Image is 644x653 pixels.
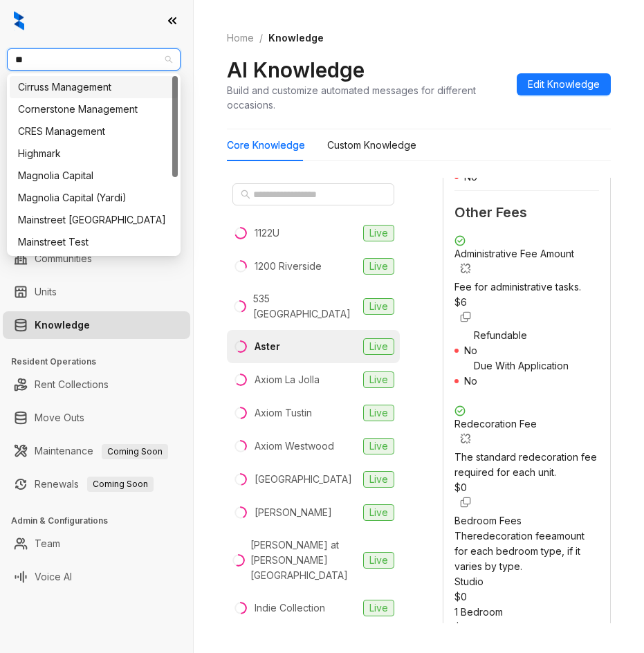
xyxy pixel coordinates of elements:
div: Cirruss Management [18,80,169,95]
div: 1 Bedroom [454,605,599,620]
div: Fee for administrative tasks. [454,279,599,295]
div: Redecoration Fee [454,416,599,450]
span: Other Fees [454,202,599,223]
span: Live [363,225,394,241]
a: Communities [35,245,92,273]
div: Mainstreet Test [18,234,169,250]
div: CRES Management [18,124,169,139]
li: Communities [3,245,190,273]
span: Edit Knowledge [528,77,600,92]
span: Live [363,371,394,388]
div: Cornerstone Management [10,98,178,120]
div: Mainstreet Canada [10,209,178,231]
div: Magnolia Capital (Yardi) [10,187,178,209]
span: Live [363,298,394,315]
div: Administrative Fee Amount [454,246,599,279]
div: CRES Management [10,120,178,142]
span: Live [363,438,394,454]
span: No [464,375,477,387]
div: Bedroom Fees [454,513,599,528]
div: Cirruss Management [10,76,178,98]
a: Units [35,278,57,306]
span: Coming Soon [102,444,168,459]
a: RenewalsComing Soon [35,470,154,498]
div: Magnolia Capital [18,168,169,183]
a: Team [35,530,60,558]
span: search [241,190,250,199]
span: Live [363,600,394,616]
div: Studio [454,574,599,589]
div: Axiom Tustin [255,405,312,421]
li: Rent Collections [3,371,190,398]
span: Live [363,258,394,275]
li: Leasing [3,152,190,180]
div: Axiom La Jolla [255,372,320,387]
span: Coming Soon [87,477,154,492]
div: The redecoration fee amount for each bedroom type, if it varies by type. [454,528,599,574]
div: Magnolia Capital [10,165,178,187]
span: Live [363,338,394,355]
div: Mainstreet [GEOGRAPHIC_DATA] [18,212,169,228]
h2: AI Knowledge [227,57,365,83]
a: Home [224,30,257,46]
a: Move Outs [35,404,84,432]
div: Due With Application [474,358,599,374]
li: Team [3,530,190,558]
div: Build and customize automated messages for different occasions. [227,83,506,112]
a: Voice AI [35,563,72,591]
div: Cornerstone Management [18,102,169,117]
li: Units [3,278,190,306]
div: 535 [GEOGRAPHIC_DATA] [253,291,358,322]
li: Leads [3,93,190,120]
a: Knowledge [35,311,90,339]
span: No [464,344,477,356]
div: [PERSON_NAME] [255,505,332,520]
div: The standard redecoration fee required for each unit. [454,450,599,480]
div: Refundable [474,328,599,343]
div: Core Knowledge [227,138,305,153]
div: $ 0 [454,589,599,605]
h3: Resident Operations [11,356,193,368]
div: Indie Collection [255,600,325,616]
img: logo [14,11,24,30]
div: [PERSON_NAME] at [PERSON_NAME][GEOGRAPHIC_DATA] [250,537,358,583]
div: Axiom Westwood [255,439,334,454]
div: Aster [255,339,280,354]
li: Voice AI [3,563,190,591]
li: / [259,30,263,46]
div: Highmark [10,142,178,165]
h3: Admin & Configurations [11,515,193,527]
span: Live [363,504,394,521]
div: Custom Knowledge [327,138,416,153]
div: Magnolia Capital (Yardi) [18,190,169,205]
a: Rent Collections [35,371,109,398]
span: Knowledge [268,32,324,44]
div: [GEOGRAPHIC_DATA] [255,472,352,487]
li: Maintenance [3,437,190,465]
span: Live [363,405,394,421]
div: Mainstreet Test [10,231,178,253]
li: Move Outs [3,404,190,432]
div: $ 6 [454,295,599,310]
span: Live [363,552,394,569]
div: 1200 Riverside [255,259,322,274]
button: Edit Knowledge [517,73,611,95]
li: Renewals [3,470,190,498]
li: Knowledge [3,311,190,339]
div: 1122U [255,226,279,241]
span: Live [363,471,394,488]
div: Highmark [18,146,169,161]
li: Collections [3,185,190,213]
div: $ 0 [454,620,599,635]
div: $ 0 [454,480,599,495]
